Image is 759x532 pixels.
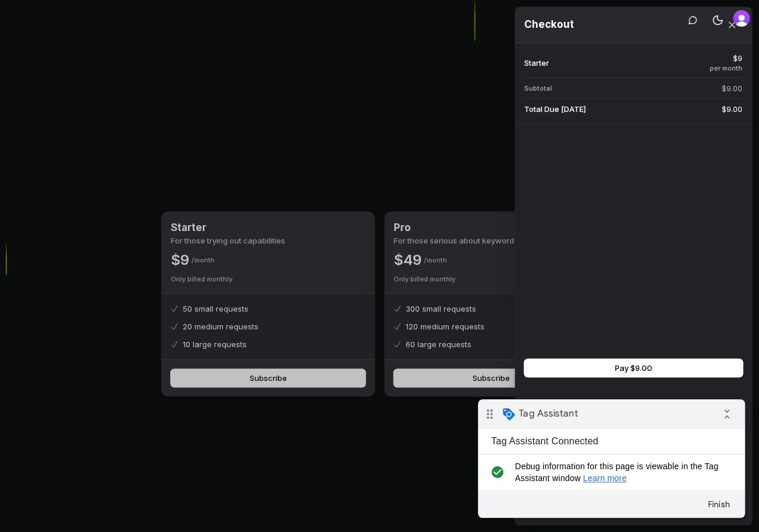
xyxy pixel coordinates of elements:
span: $9 [733,53,742,63]
h2: Checkout [524,18,574,32]
span: per month [710,63,742,73]
button: Finish [219,94,262,116]
button: Pay $9.00 [524,359,742,377]
span: Tag Assistant [41,8,100,20]
span: Subtotal [524,84,552,93]
span: Starter [524,57,549,68]
span: Total Due [DATE] [524,104,586,114]
i: check_circle [9,61,29,85]
a: Learn more [105,74,149,84]
button: Close drawer [721,14,742,36]
span: Debug information for this page is viewable in the Tag Assistant window [37,61,247,85]
iframe: Secure payment input frame [522,132,745,354]
i: Collapse debug badge [237,3,261,27]
span: $9.00 [722,83,742,94]
span: $9.00 [722,104,742,114]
